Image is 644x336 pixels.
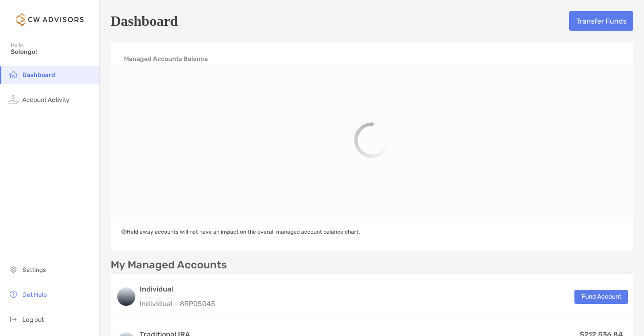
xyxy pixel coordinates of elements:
[569,11,633,31] button: Transfer Funds
[124,55,208,63] h4: Managed Accounts Balance
[8,94,19,105] img: activity icon
[574,290,628,304] button: Fund Account
[8,289,19,300] img: get-help icon
[8,314,19,324] img: logout icon
[8,69,19,80] img: household icon
[140,284,215,295] h3: Individual
[22,291,47,299] span: Get Help
[11,48,94,56] span: Solongo!
[140,298,215,309] p: Individual - 8RP05045
[22,71,55,79] span: Dashboard
[111,259,227,271] p: My Managed Accounts
[111,11,178,31] h5: Dashboard
[11,4,89,36] img: Zoe Logo
[8,264,19,275] img: settings icon
[22,316,44,324] span: Log out
[22,266,46,274] span: Settings
[22,96,70,104] span: Account Activity
[117,288,135,306] img: logo account
[121,229,360,235] span: Held away accounts will not have an impact on the overall managed account balance chart.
